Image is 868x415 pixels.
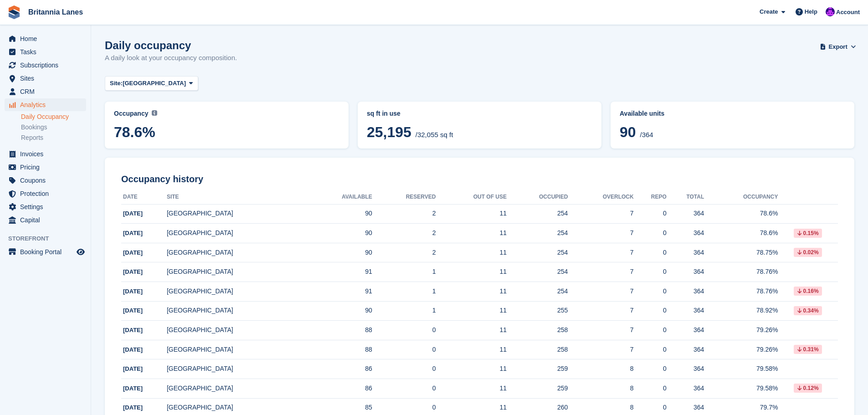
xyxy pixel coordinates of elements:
td: 90 [308,301,372,321]
div: 0 [634,306,667,315]
th: Overlock [568,190,633,205]
span: [DATE] [123,404,143,411]
span: [DATE] [123,210,143,217]
img: icon-info-grey-7440780725fd019a000dd9b08b2336e03edf1995a4989e88bcd33f0948082b44.svg [152,110,157,116]
td: 2 [372,224,436,243]
span: [DATE] [123,327,143,333]
div: 7 [568,287,633,296]
span: 78.6% [114,124,339,140]
span: CRM [20,85,75,98]
td: 90 [308,224,372,243]
td: 86 [308,359,372,379]
td: 364 [667,282,704,302]
div: 0 [634,403,667,412]
p: A daily look at your occupancy composition. [105,53,237,63]
span: Invoices [20,148,75,160]
td: 364 [667,321,704,340]
span: /32,055 sq ft [416,131,453,138]
td: 0 [372,321,436,340]
div: 258 [507,345,568,354]
a: menu [5,161,86,174]
div: 260 [507,403,568,412]
a: menu [5,187,86,200]
td: [GEOGRAPHIC_DATA] [167,340,308,359]
td: 364 [667,301,704,321]
h2: Occupancy history [121,174,838,184]
td: 1 [372,262,436,282]
div: 0 [634,345,667,354]
td: 364 [667,204,704,224]
td: [GEOGRAPHIC_DATA] [167,204,308,224]
td: 91 [308,262,372,282]
span: 90 [620,124,636,140]
div: 7 [568,248,633,257]
div: 254 [507,248,568,257]
td: 11 [436,301,507,321]
a: menu [5,214,86,226]
abbr: Current percentage of sq ft occupied [114,109,339,118]
a: menu [5,200,86,213]
td: 0 [372,379,436,399]
td: 11 [436,204,507,224]
td: 364 [667,340,704,359]
abbr: Current breakdown of %{unit} occupied [367,109,592,118]
th: Repo [634,190,667,205]
div: 0.15% [794,229,822,238]
span: Home [20,32,75,45]
td: 91 [308,282,372,302]
span: Sites [20,72,75,85]
span: Available units [620,110,664,117]
div: 7 [568,228,633,238]
td: 11 [436,340,507,359]
a: Daily Occupancy [21,113,86,121]
div: 254 [507,228,568,238]
td: 0 [372,359,436,379]
td: 364 [667,359,704,379]
span: /364 [640,131,653,138]
div: 254 [507,209,568,218]
td: 0 [372,340,436,359]
div: 0 [634,209,667,218]
a: Britannia Lanes [25,5,87,20]
th: Available [308,190,372,205]
a: menu [5,59,86,72]
a: menu [5,85,86,98]
a: menu [5,32,86,45]
td: [GEOGRAPHIC_DATA] [167,379,308,399]
div: 0.16% [794,287,822,296]
div: 0 [634,364,667,374]
th: Total [667,190,704,205]
div: 0 [634,325,667,335]
th: Date [121,190,167,205]
span: Coupons [20,174,75,187]
td: 11 [436,379,507,399]
td: 364 [667,262,704,282]
td: [GEOGRAPHIC_DATA] [167,359,308,379]
td: [GEOGRAPHIC_DATA] [167,262,308,282]
a: menu [5,46,86,58]
td: 78.75% [704,243,778,262]
div: 259 [507,364,568,374]
td: 78.6% [704,204,778,224]
td: [GEOGRAPHIC_DATA] [167,321,308,340]
span: Settings [20,200,75,213]
div: 0.31% [794,345,822,354]
th: Occupied [507,190,568,205]
a: menu [5,98,86,111]
td: 90 [308,204,372,224]
div: 254 [507,267,568,277]
span: Pricing [20,161,75,174]
span: [DATE] [123,249,143,256]
td: [GEOGRAPHIC_DATA] [167,243,308,262]
div: 0 [634,267,667,277]
span: Create [760,7,778,16]
span: [DATE] [123,230,143,236]
th: Occupancy [704,190,778,205]
td: 11 [436,321,507,340]
td: 11 [436,282,507,302]
td: 364 [667,243,704,262]
span: [DATE] [123,346,143,353]
a: menu [5,148,86,160]
td: 78.92% [704,301,778,321]
span: [DATE] [123,288,143,295]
